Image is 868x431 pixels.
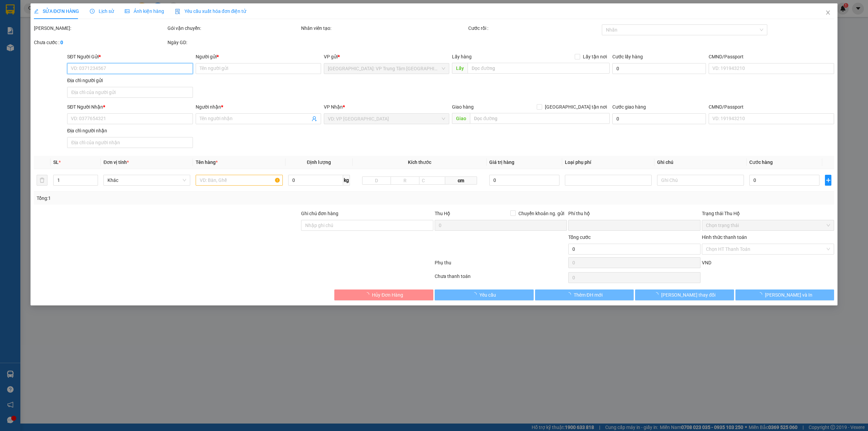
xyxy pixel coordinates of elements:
span: Lấy tận nơi [580,53,610,60]
span: Giá trị hàng [489,160,514,165]
span: Khánh Hòa: VP Trung Tâm TP Nha Trang [328,63,445,74]
span: Hủy Đơn Hàng [372,291,403,299]
span: Yêu cầu xuất hóa đơn điện tử [175,8,246,14]
div: VP gửi [324,53,449,60]
input: C [419,176,445,185]
div: Trạng thái Thu Hộ [702,210,834,217]
span: Cước hàng [749,160,773,165]
div: Tổng: 1 [37,194,335,202]
button: [PERSON_NAME] và In [735,289,834,300]
span: Ngày in phiếu: 10:44 ngày [45,14,139,21]
div: CMND/Passport [709,103,834,111]
span: CÔNG TY TNHH CHUYỂN PHÁT NHANH BẢO AN [54,23,135,35]
input: Cước lấy hàng [612,63,706,74]
input: VD: Bàn, Ghế [196,175,282,186]
div: [PERSON_NAME]: [34,24,166,32]
input: R [391,176,419,185]
span: Thêm ĐH mới [574,291,603,299]
input: Địa chỉ của người gửi [67,87,193,98]
div: Ngày GD: [167,39,300,46]
span: Tổng cước [568,235,591,240]
span: loading [757,292,765,297]
span: SỬA ĐƠN HÀNG [34,8,79,14]
strong: PHIẾU DÁN LÊN HÀNG [48,3,137,12]
span: Lịch sử [90,8,114,14]
div: Chưa thanh toán [434,273,568,284]
div: Cước rồi : [468,24,600,32]
span: edit [34,9,39,14]
div: SĐT Người Gửi [67,53,193,60]
button: Yêu cầu [435,289,534,300]
input: Cước giao hàng [612,113,706,124]
span: picture [125,9,130,14]
label: Cước giao hàng [612,104,646,110]
label: Cước lấy hàng [612,54,643,59]
b: 0 [60,40,63,45]
button: delete [37,175,47,186]
div: Địa chỉ người gửi [67,77,193,84]
div: Phí thu hộ [568,210,701,220]
label: Hình thức thanh toán [702,235,747,240]
span: Lấy hàng [452,54,472,59]
span: Đơn vị tính [103,160,129,165]
label: Ghi chú đơn hàng [301,211,338,216]
span: loading [364,292,372,297]
input: Dọc đường [468,63,610,74]
span: VND [702,260,711,265]
input: Ghi chú đơn hàng [301,220,433,231]
span: [GEOGRAPHIC_DATA] tận nơi [542,103,610,111]
span: Kích thước [408,160,431,165]
div: Chưa cước : [34,39,166,46]
span: Mã đơn: NTKH1510250001 [3,41,104,50]
span: [PERSON_NAME] và In [765,291,812,299]
span: VP Nhận [324,104,343,110]
input: Địa chỉ của người nhận [67,137,193,148]
strong: CSKH: [19,23,36,29]
button: Thêm ĐH mới [535,289,634,300]
div: SĐT Người Nhận [67,103,193,111]
div: Gói vận chuyển: [167,24,300,32]
div: Người nhận [196,103,321,111]
span: Khác [107,175,186,185]
span: loading [566,292,574,297]
input: D [362,176,391,185]
span: Chuyển khoản ng. gửi [516,210,567,217]
span: loading [472,292,479,297]
span: plus [825,177,831,183]
span: SL [53,160,59,165]
div: CMND/Passport [709,53,834,60]
div: Địa chỉ người nhận [67,127,193,134]
span: loading [654,292,661,297]
span: Ảnh kiện hàng [125,8,164,14]
div: Nhân viên tạo: [301,24,467,32]
span: Chọn trạng thái [706,220,830,230]
button: Hủy Đơn Hàng [334,289,433,300]
th: Ghi chú [654,156,747,169]
span: cm [445,176,477,185]
span: Thu Hộ [435,211,450,216]
span: kg [343,175,350,186]
img: icon [175,9,180,14]
button: [PERSON_NAME] thay đổi [635,289,734,300]
span: Giao [452,113,470,124]
button: Close [818,3,837,22]
span: [PHONE_NUMBER] [3,23,52,35]
th: Loại phụ phí [562,156,654,169]
input: Ghi Chú [657,175,744,186]
span: [PERSON_NAME] thay đổi [661,291,715,299]
span: Giao hàng [452,104,474,110]
div: Phụ thu [434,259,568,271]
span: Lấy [452,63,468,74]
span: Yêu cầu [479,291,496,299]
span: user-add [312,116,317,121]
button: plus [825,175,831,186]
div: Người gửi [196,53,321,60]
span: Tên hàng [196,160,218,165]
span: Định lượng [307,160,331,165]
span: close [825,10,831,15]
span: clock-circle [90,9,95,14]
input: Dọc đường [470,113,610,124]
